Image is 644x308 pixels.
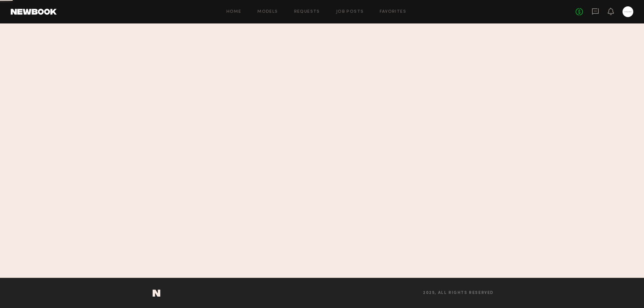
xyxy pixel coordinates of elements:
[294,10,320,14] a: Requests
[257,10,278,14] a: Models
[380,10,406,14] a: Favorites
[336,10,364,14] a: Job Posts
[226,10,241,14] a: Home
[423,291,494,295] span: 2025, all rights reserved
[623,6,633,17] a: L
